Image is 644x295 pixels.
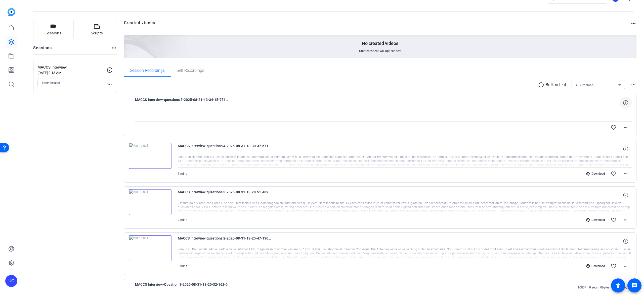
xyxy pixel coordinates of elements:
mat-icon: more_horiz [623,125,629,131]
mat-icon: favorite_border [611,125,617,131]
mat-icon: more_horiz [107,81,113,87]
mat-icon: more_horiz [623,171,629,177]
mat-icon: favorite_border [611,217,617,223]
mat-icon: favorite_border [611,263,617,269]
div: Download [584,218,608,222]
span: Self Recordings [177,69,204,73]
span: All Sessions [576,83,593,87]
mat-icon: more_horiz [111,45,117,51]
mat-icon: radio_button_unchecked [538,82,546,88]
mat-icon: close [623,284,629,291]
button: Enter Session [37,79,64,87]
p: No created videos [362,40,398,46]
p: MACCS Interview [37,65,107,70]
span: MACCS Interview-Question 1-2025-08-31-13-20-32-162-0 [135,281,228,293]
span: Enter Session [42,81,60,85]
mat-icon: message [631,282,637,288]
span: 3 mins [178,172,187,175]
span: MACCS Interview-questions 2-2025-08-31-13-25-47-130-0 [178,235,271,247]
span: 1080P [578,285,587,289]
span: MACCS Interview-questions 5-2025-08-31-13-34-15-751-0 [135,97,228,109]
span: Sessions [46,30,61,36]
img: thumb-nail [129,143,171,169]
div: Download [584,264,608,268]
span: 0bytes [600,285,609,289]
div: UC [5,275,17,287]
span: Session Recordings [130,69,165,73]
div: Download [584,172,608,176]
span: MACCS Interview-questions 3-2025-08-31-13-28-51-489-0 [178,189,271,201]
span: Created videos will appear here [359,49,401,53]
button: Scripts [77,20,117,40]
button: Sessions [33,20,74,40]
span: 3 mins [178,264,187,268]
span: Scripts [91,30,103,36]
span: 2 mins [178,218,187,222]
p: Bulk select [546,82,566,88]
mat-icon: more_horiz [623,263,629,269]
mat-icon: more_horiz [630,20,636,26]
img: blue-gradient.svg [8,8,15,16]
mat-icon: favorite_border [611,171,617,177]
img: thumb-nail [129,235,171,261]
h2: Created videos [124,20,631,30]
img: thumb-nail [129,189,171,215]
mat-icon: accessibility [615,282,621,288]
h2: Sessions [33,45,52,54]
span: MACCS Interview-questions 4-2025-08-31-13-30-37-571-0 [178,143,271,155]
mat-icon: more_horiz [623,217,629,223]
p: [DATE] 9:13 AM [37,71,107,75]
span: 0 secs [589,285,598,289]
mat-icon: more_horiz [630,82,636,88]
